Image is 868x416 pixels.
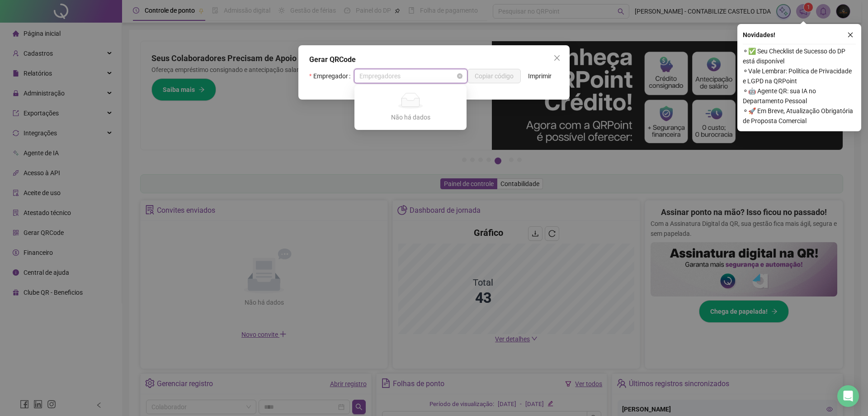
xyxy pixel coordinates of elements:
button: Copiar código [467,69,521,83]
span: ⚬ Vale Lembrar: Política de Privacidade e LGPD na QRPoint [743,66,856,86]
span: close [847,32,854,38]
span: Empregadores [359,69,462,83]
div: Não há dados [365,112,456,122]
button: Close [550,51,564,65]
div: Open Intercom Messenger [837,385,859,407]
span: Novidades ! [743,30,775,40]
span: ⚬ 🤖 Agente QR: sua IA no Departamento Pessoal [743,86,856,106]
span: ⚬ ✅ Seu Checklist de Sucesso do DP está disponível [743,46,856,66]
div: Gerar QRCode [309,54,559,65]
span: close-circle [457,73,462,79]
span: ⚬ 🚀 Em Breve, Atualização Obrigatória de Proposta Comercial [743,106,856,126]
button: Imprimir [521,69,559,83]
span: close [553,54,561,62]
label: Empregador [309,69,354,83]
